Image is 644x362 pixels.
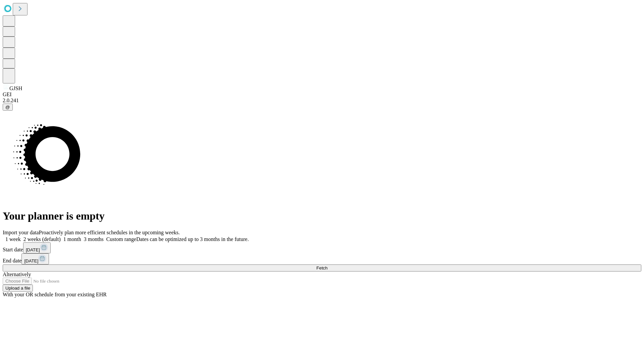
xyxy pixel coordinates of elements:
span: Fetch [316,265,327,270]
span: 3 months [84,236,104,242]
div: GEI [3,92,641,98]
span: Dates can be optimized up to 3 months in the future. [136,236,249,242]
div: 2.0.241 [3,98,641,104]
span: 2 weeks (default) [23,236,61,242]
span: Custom range [106,236,136,242]
span: Proactively plan more efficient schedules in the upcoming weeks. [39,230,180,235]
span: 1 month [63,236,81,242]
span: GJSH [9,85,22,91]
span: With your OR schedule from your existing EHR [3,292,107,297]
button: Fetch [3,264,641,271]
button: @ [3,104,13,111]
button: Upload a file [3,285,33,292]
span: @ [5,105,10,110]
span: Alternatively [3,271,31,277]
span: 1 week [5,236,21,242]
button: [DATE] [21,253,49,264]
span: [DATE] [26,247,40,252]
button: [DATE] [23,242,51,253]
div: End date [3,253,641,264]
span: Import your data [3,230,39,235]
h1: Your planner is empty [3,210,641,222]
div: Start date [3,242,641,253]
span: [DATE] [24,258,38,263]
